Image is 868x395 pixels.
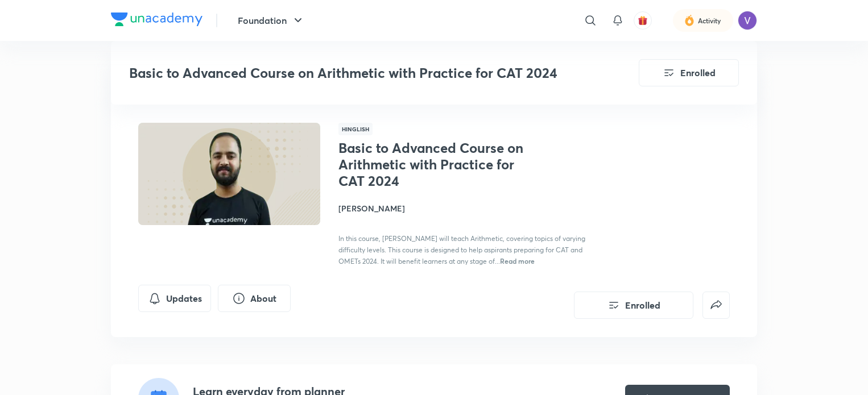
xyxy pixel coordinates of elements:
a: Company Logo [111,13,202,29]
button: About [218,285,291,312]
img: Company Logo [111,13,202,26]
button: Enrolled [574,292,693,319]
img: Vatsal Kanodia [738,11,757,30]
img: avatar [638,15,648,26]
h3: Basic to Advanced Course on Arithmetic with Practice for CAT 2024 [129,65,574,81]
span: Read more [500,256,535,265]
button: avatar [634,11,652,30]
button: Updates [138,285,211,312]
h4: [PERSON_NAME] [338,202,593,214]
button: false [702,292,730,319]
img: activity [684,14,695,27]
button: Enrolled [639,59,739,86]
span: Hinglish [338,123,373,135]
h1: Basic to Advanced Course on Arithmetic with Practice for CAT 2024 [338,140,524,189]
span: In this course, [PERSON_NAME] will teach Arithmetic, covering topics of varying difficulty levels... [338,234,585,265]
button: Foundation [231,9,312,32]
img: Thumbnail [137,122,322,226]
